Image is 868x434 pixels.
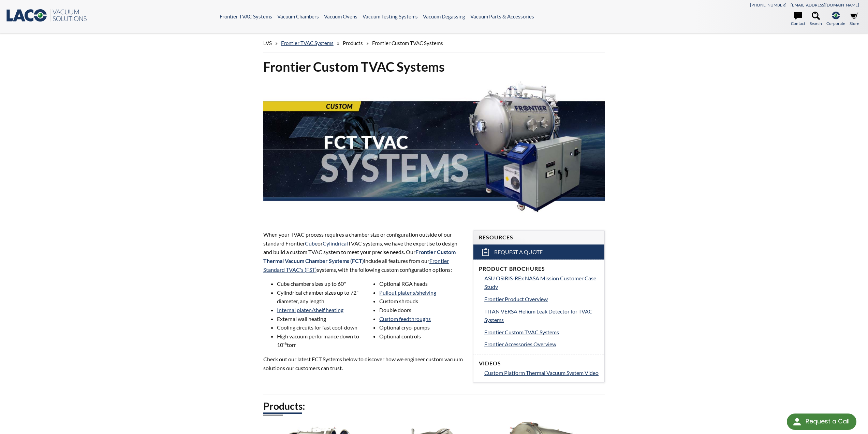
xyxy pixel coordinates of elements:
[263,33,605,53] div: » » »
[479,360,599,367] h4: Videos
[484,296,548,302] span: Frontier Product Overview
[324,13,357,19] a: Vacuum Ovens
[423,13,465,19] a: Vacuum Degassing
[263,58,605,75] h1: Frontier Custom TVAC Systems
[277,332,363,349] li: High vacuum performance down to 10 torr
[379,316,431,322] a: Custom feedthroughs
[379,323,465,332] li: Optional cryo-pumps
[479,234,599,241] h4: Resources
[791,12,805,27] a: Contact
[479,265,599,272] h4: Product Brochures
[484,328,599,337] a: Frontier Custom TVAC Systems
[826,20,845,27] span: Corporate
[283,341,287,346] sup: -6
[379,306,465,314] li: Double doors
[494,249,543,256] span: Request a Quote
[263,257,449,273] a: Frontier Standard TVAC's (FST)
[379,279,465,288] li: Optional RGA heads
[484,329,559,335] span: Frontier Custom TVAC Systems
[372,40,443,46] span: Frontier Custom TVAC Systems
[484,308,592,323] span: TITAN VERSA Helium Leak Detector for TVAC Systems
[810,12,822,27] a: Search
[484,274,599,291] a: ASU OSIRIS-REx NASA Mission Customer Case Study
[379,289,436,296] a: Pullout platens/shelving
[484,295,599,304] a: Frontier Product Overview
[277,279,363,288] li: Cube chamber sizes up to 60"
[263,249,456,264] span: Frontier Custom Thermal Vacuum Chamber Systems (FCT)
[277,323,363,332] li: Cooling circuits for fast cool-down
[791,2,859,8] a: [EMAIL_ADDRESS][DOMAIN_NAME]
[484,275,596,290] span: ASU OSIRIS-REx NASA Mission Customer Case Study
[263,40,272,46] span: LVS
[343,40,363,46] span: Products
[277,314,363,323] li: External wall heating
[473,244,604,260] a: Request a Quote
[263,355,465,372] p: Check out our latest FCT Systems below to discover how we engineer custom vacuum solutions our cu...
[379,332,465,341] li: Optional controls
[484,369,599,376] span: Custom Platform Thermal Vacuum System Video
[281,40,334,46] a: Frontier TVAC Systems
[750,2,786,8] a: [PHONE_NUMBER]
[263,230,465,274] p: When your TVAC process requires a chamber size or configuration outside of our standard Frontier ...
[220,13,272,19] a: Frontier TVAC Systems
[277,288,363,306] li: Cylindrical chamber sizes up to 72" diameter, any length
[277,307,343,313] a: Internal platen/shelf heating
[363,13,418,19] a: Vacuum Testing Systems
[305,240,318,247] a: Cube
[379,297,465,306] li: Custom shrouds
[484,341,556,347] span: Frontier Accessories Overview
[470,13,534,19] a: Vacuum Parts & Accessories
[323,240,348,247] a: Cylindrical
[792,416,803,427] img: round button
[806,414,850,429] div: Request a Call
[484,307,599,324] a: TITAN VERSA Helium Leak Detector for TVAC Systems
[787,414,856,430] div: Request a Call
[277,13,319,19] a: Vacuum Chambers
[263,400,605,412] h2: Products:
[263,81,605,218] img: FCT TVAC Systems header
[850,12,859,27] a: Store
[484,340,599,349] a: Frontier Accessories Overview
[484,368,599,377] a: Custom Platform Thermal Vacuum System Video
